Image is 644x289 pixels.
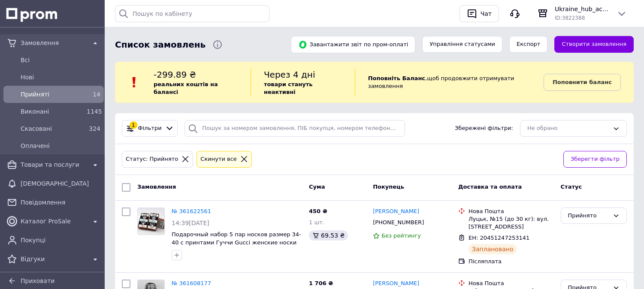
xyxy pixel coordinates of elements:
div: Cкинути все [199,155,239,164]
span: Відгуки [21,255,87,263]
div: Нова Пошта [469,208,554,215]
span: -299.89 ₴ [154,69,196,80]
button: Чат [460,5,499,22]
span: Прийняті [21,90,83,99]
div: 1 [130,121,137,129]
b: реальних коштів на балансі [154,81,218,95]
span: Нові [21,73,100,81]
b: Поповнити баланс [553,79,612,85]
b: Поповніть Баланс [368,75,425,81]
a: [PERSON_NAME] [373,280,419,288]
div: Не обрано [527,124,609,133]
div: Заплановано [469,244,517,254]
a: № 361622561 [172,208,211,214]
b: товари стануть неактивні [264,81,313,95]
span: Всi [21,56,100,64]
span: Список замовлень [115,39,206,51]
div: Луцьк, №15 (до 30 кг): вул. [STREET_ADDRESS] [469,215,554,231]
a: Поповнити баланс [544,74,621,91]
span: Повідомлення [21,198,100,207]
div: , щоб продовжити отримувати замовлення [355,69,544,96]
span: 14:39[DATE] [172,220,209,226]
span: Каталог ProSale [21,217,87,226]
span: Доставка та оплата [458,184,522,190]
span: Замовлення [21,39,87,47]
span: Ukraine_hub_accessory [555,5,610,13]
div: Нова Пошта [469,280,554,287]
span: Покупець [373,184,404,190]
span: Товари та послуги [21,160,87,169]
button: Завантажити звіт по пром-оплаті [291,36,415,53]
button: Зберегти фільтр [563,151,627,168]
span: ID: 3822388 [555,15,585,21]
span: 1 706 ₴ [309,280,333,286]
span: Оплачені [21,141,100,150]
input: Пошук по кабінету [115,5,269,22]
span: 14 [93,91,100,98]
span: Зберегти фільтр [571,155,620,164]
div: Прийнято [568,211,609,220]
button: Експорт [509,36,548,53]
span: Збережені фільтри: [455,124,513,132]
span: Cума [309,184,325,190]
span: Приховати [21,277,54,284]
div: Статус: Прийнято [124,155,180,164]
img: :exclamation: [128,76,141,89]
div: 69.53 ₴ [309,230,348,241]
img: Фото товару [138,208,164,235]
input: Пошук за номером замовлення, ПІБ покупця, номером телефону, Email, номером накладної [184,120,405,137]
span: 1 шт. [309,219,324,226]
a: Фото товару [137,208,165,235]
a: № 361608177 [172,280,211,286]
a: [PERSON_NAME] [373,208,419,216]
span: Статус [561,184,582,190]
span: Без рейтингу [381,232,421,239]
button: Управління статусами [422,36,502,53]
span: Скасовані [21,124,83,133]
span: Покупці [21,236,100,244]
span: [DEMOGRAPHIC_DATA] [21,179,100,188]
span: ЕН: 20451247253141 [469,235,529,241]
a: Створити замовлення [554,36,634,53]
span: Через 4 дні [264,69,315,80]
div: Післяплата [469,258,554,265]
span: 1145 [87,108,102,115]
a: Подарочный набор 5 пар носков размер 34-40 с принтами Гуччи Gucci женские носки [172,231,301,246]
span: 450 ₴ [309,208,327,214]
span: 324 [89,125,100,132]
span: Фільтри [138,124,162,132]
div: Чат [479,7,493,20]
span: Виконані [21,107,83,116]
span: Замовлення [137,184,176,190]
div: [PHONE_NUMBER] [371,217,426,228]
